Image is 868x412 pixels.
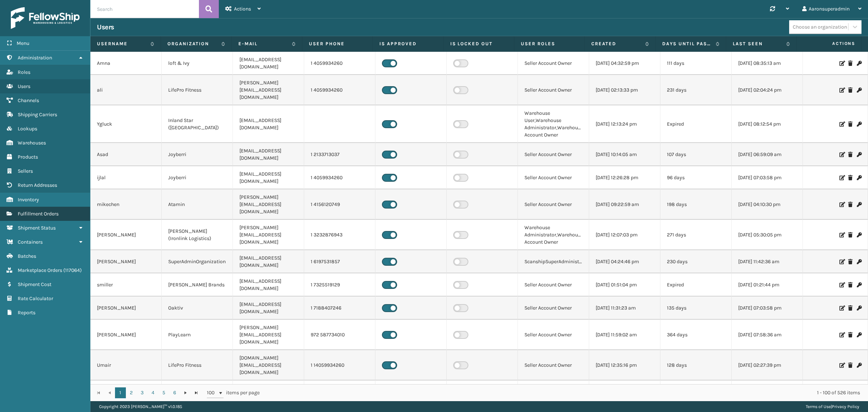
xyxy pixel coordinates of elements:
[162,143,233,166] td: Joyberri
[180,387,191,398] a: Go to the next page
[18,197,39,203] span: Inventory
[732,381,803,404] td: [DATE] 07:03:58 pm
[18,140,46,146] span: Warehouses
[660,75,732,105] td: 231 days
[304,52,375,75] td: 1 4059934260
[18,97,39,104] span: Channels
[660,381,732,404] td: 96 days
[18,225,56,231] span: Shipment Status
[18,211,59,217] span: Fulfillment Orders
[518,250,589,273] td: ScanshipSuperAdministrator
[518,220,589,250] td: Warehouse Administrator,Warehouse Account Owner
[137,387,148,398] a: 3
[839,202,844,207] i: Edit
[518,350,589,381] td: Seller Account Owner
[848,306,852,311] i: Delete
[379,41,437,47] label: Is Approved
[304,250,375,273] td: 1 6197531857
[848,122,852,127] i: Delete
[848,282,852,287] i: Delete
[857,259,861,264] i: Change Password
[304,166,375,189] td: 1 4059934260
[857,152,861,157] i: Change Password
[90,273,162,297] td: smiller
[589,166,660,189] td: [DATE] 12:26:28 pm
[518,189,589,220] td: Seller Account Owner
[660,250,732,273] td: 230 days
[857,61,861,66] i: Change Password
[90,250,162,273] td: [PERSON_NAME]
[857,363,861,368] i: Change Password
[839,175,844,180] i: Edit
[848,152,852,157] i: Delete
[304,75,375,105] td: 1 4059934260
[660,350,732,381] td: 128 days
[839,282,844,287] i: Edit
[839,332,844,337] i: Edit
[839,152,844,157] i: Edit
[518,105,589,143] td: Warehouse User,Warehouse Administrator,Warehouse Account Owner
[518,75,589,105] td: Seller Account Owner
[11,7,80,29] img: logo
[97,23,114,31] h3: Users
[857,282,861,287] i: Change Password
[148,387,158,398] a: 4
[18,126,37,132] span: Lookups
[660,52,732,75] td: 111 days
[732,273,803,297] td: [DATE] 01:21:44 pm
[162,52,233,75] td: loft & Ivy
[18,83,30,89] span: Users
[848,175,852,180] i: Delete
[304,189,375,220] td: 1 4156120749
[839,363,844,368] i: Edit
[162,220,233,250] td: [PERSON_NAME] (Ironlink Logistics)
[732,75,803,105] td: [DATE] 02:04:24 pm
[848,332,852,337] i: Delete
[518,381,589,404] td: Seller Account Owner
[97,41,147,47] label: Username
[63,267,82,273] span: ( 117064 )
[183,390,188,396] span: Go to the next page
[18,154,38,160] span: Products
[18,295,53,302] span: Rate Calculator
[90,52,162,75] td: Amna
[207,387,260,398] span: items per page
[304,297,375,320] td: 1 7188407246
[589,189,660,220] td: [DATE] 09:22:59 am
[660,220,732,250] td: 271 days
[793,23,847,31] div: Choose an organization
[662,41,712,47] label: Days until password expires
[848,363,852,368] i: Delete
[233,297,304,320] td: [EMAIL_ADDRESS][DOMAIN_NAME]
[18,112,57,118] span: Shipping Carriers
[848,202,852,207] i: Delete
[162,320,233,350] td: PlayLearn
[589,52,660,75] td: [DATE] 04:32:59 pm
[660,189,732,220] td: 198 days
[589,320,660,350] td: [DATE] 11:59:02 am
[518,52,589,75] td: Seller Account Owner
[90,220,162,250] td: [PERSON_NAME]
[18,267,62,273] span: Marketplace Orders
[162,75,233,105] td: LifePro Fitness
[591,41,641,47] label: Created
[115,387,126,398] a: 1
[732,320,803,350] td: [DATE] 07:58:36 am
[233,105,304,143] td: [EMAIL_ADDRESS][DOMAIN_NAME]
[732,250,803,273] td: [DATE] 11:42:36 am
[90,381,162,404] td: ijlal
[732,52,803,75] td: [DATE] 08:35:13 am
[799,38,860,50] span: Actions
[233,273,304,297] td: [EMAIL_ADDRESS][DOMAIN_NAME]
[162,105,233,143] td: Inland Star ([GEOGRAPHIC_DATA])
[806,401,859,412] div: |
[589,297,660,320] td: [DATE] 11:31:23 am
[732,105,803,143] td: [DATE] 08:12:54 pm
[18,168,33,174] span: Sellers
[233,250,304,273] td: [EMAIL_ADDRESS][DOMAIN_NAME]
[233,320,304,350] td: [PERSON_NAME][EMAIL_ADDRESS][DOMAIN_NAME]
[234,6,251,12] span: Actions
[518,166,589,189] td: Seller Account Owner
[167,41,217,47] label: Organization
[18,239,43,245] span: Containers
